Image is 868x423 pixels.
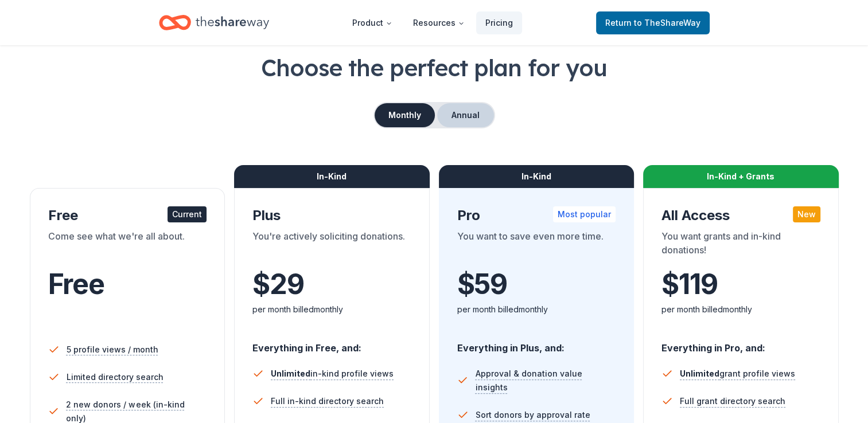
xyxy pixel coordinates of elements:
[457,303,616,316] div: per month billed monthly
[457,206,616,225] div: Pro
[252,331,411,355] div: Everything in Free, and:
[271,369,310,378] span: Unlimited
[343,9,522,36] nav: Main
[375,103,435,127] button: Monthly
[793,206,820,222] div: New
[67,370,164,384] span: Limited directory search
[271,394,384,408] span: Full in-kind directory search
[271,369,394,378] span: in-kind profile views
[48,267,104,301] span: Free
[437,103,494,127] button: Annual
[661,303,820,316] div: per month billed monthly
[596,11,710,34] a: Returnto TheShareWay
[252,268,303,300] span: $ 29
[476,11,522,34] a: Pricing
[643,165,839,188] div: In-Kind + Grants
[661,331,820,355] div: Everything in Pro, and:
[661,268,717,300] span: $ 119
[680,369,719,378] span: Unlimited
[48,206,207,225] div: Free
[252,206,411,225] div: Plus
[475,367,616,394] span: Approval & donation value insights
[634,18,700,28] span: to TheShareWay
[404,11,474,34] button: Resources
[439,165,635,188] div: In-Kind
[159,9,269,36] a: Home
[661,206,820,225] div: All Access
[343,11,402,34] button: Product
[553,206,616,222] div: Most popular
[234,165,430,188] div: In-Kind
[457,229,616,261] div: You want to save even more time.
[67,343,158,357] span: 5 profile views / month
[457,268,507,300] span: $ 59
[168,206,207,222] div: Current
[476,408,590,422] span: Sort donors by approval rate
[48,229,207,261] div: Come see what we're all about.
[252,229,411,261] div: You're actively soliciting donations.
[252,303,411,316] div: per month billed monthly
[457,331,616,355] div: Everything in Plus, and:
[680,369,795,378] span: grant profile views
[28,52,840,84] h1: Choose the perfect plan for you
[605,16,700,30] span: Return
[680,394,785,408] span: Full grant directory search
[661,229,820,261] div: You want grants and in-kind donations!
